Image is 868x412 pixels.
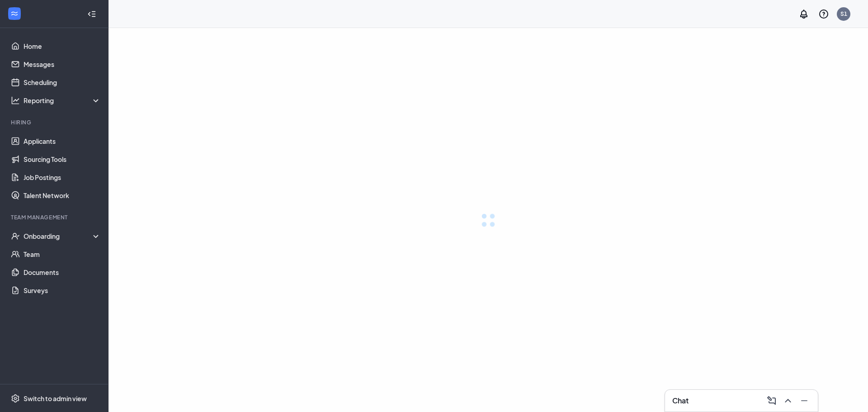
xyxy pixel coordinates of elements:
[87,9,96,19] svg: Collapse
[11,213,99,221] div: Team Management
[24,150,101,168] a: Sourcing Tools
[799,395,810,406] svg: Minimize
[766,395,777,406] svg: ComposeMessage
[24,96,101,105] div: Reporting
[24,245,101,263] a: Team
[24,186,101,204] a: Talent Network
[11,96,20,105] svg: Analysis
[11,232,20,241] svg: UserCheck
[764,393,778,408] button: ComposeMessage
[783,395,793,406] svg: ChevronUp
[796,393,811,408] button: Minimize
[24,132,101,150] a: Applicants
[780,393,794,408] button: ChevronUp
[818,9,829,19] svg: QuestionInfo
[24,37,101,55] a: Home
[840,10,847,18] div: S1
[798,9,809,19] svg: Notifications
[11,118,99,126] div: Hiring
[24,168,101,186] a: Job Postings
[24,232,101,241] div: Onboarding
[24,281,101,299] a: Surveys
[672,396,689,406] h3: Chat
[11,394,20,403] svg: Settings
[24,263,101,281] a: Documents
[10,9,19,18] svg: WorkstreamLogo
[24,394,87,403] div: Switch to admin view
[24,55,101,73] a: Messages
[24,73,101,91] a: Scheduling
